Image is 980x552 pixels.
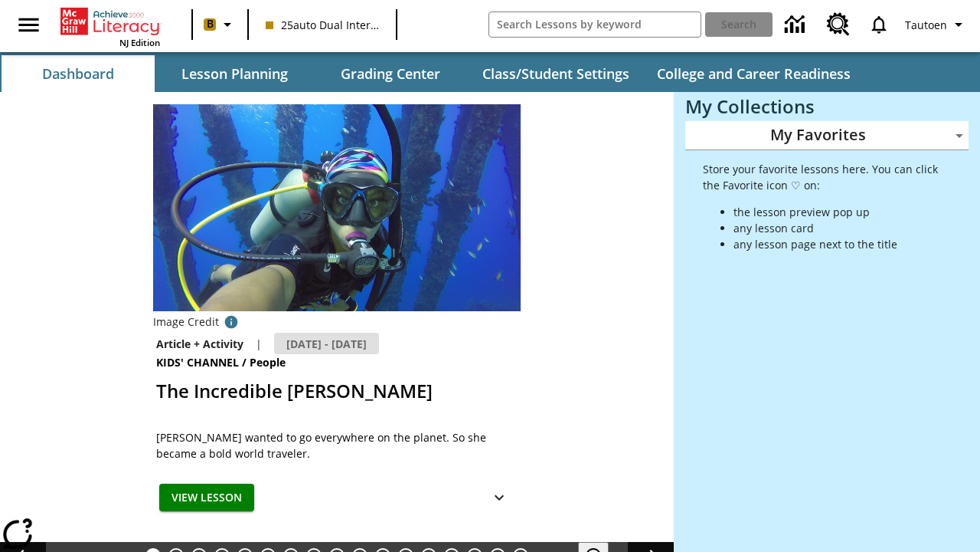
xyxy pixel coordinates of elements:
[6,2,51,48] button: Open side menu
[859,5,899,44] a: Notifications
[266,17,379,33] span: 25auto Dual International
[159,484,254,512] button: View Lesson
[60,5,160,48] div: Home
[733,236,939,252] li: any lesson page next to the title
[153,104,521,311] img: Kellee Edwards in scuba gear, under water, surrounded by small fish
[158,55,311,92] button: Lesson Planning
[156,354,242,371] span: Kids' Channel
[899,11,974,38] button: Profile/Settings
[256,336,262,352] span: |
[219,311,243,333] button: Photo credit: Courtesy of Kellee Edwards
[156,429,518,462] span: Kellee Edwards wanted to go everywhere on the planet. So she became a bold world traveler.
[685,121,969,150] div: My Favorites
[198,11,243,38] button: Boost Class color is peach. Change class color
[207,15,214,34] span: B
[733,220,939,236] li: any lesson card
[818,4,859,45] a: Resource Center, Will open in new tab
[484,484,514,512] button: Show Details
[2,55,155,92] button: Dashboard
[156,336,243,352] p: Article + Activity
[156,429,518,462] div: [PERSON_NAME] wanted to go everywhere on the planet. So she became a bold world traveler.
[703,161,939,193] p: Store your favorite lessons here. You can click the Favorite icon ♡ on:
[645,55,863,92] button: College and Career Readiness
[250,354,289,371] span: People
[153,314,219,330] p: Image Credit
[685,96,969,117] h3: My Collections
[119,37,160,48] span: NJ Edition
[156,377,518,405] h2: The Incredible Kellee Edwards
[733,204,939,220] li: the lesson preview pop up
[242,355,247,370] span: /
[905,17,947,33] span: Tautoen
[470,55,642,92] button: Class/Student Settings
[60,6,160,37] a: Home
[776,4,818,46] a: Data Center
[489,12,701,37] input: search field
[314,55,467,92] button: Grading Center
